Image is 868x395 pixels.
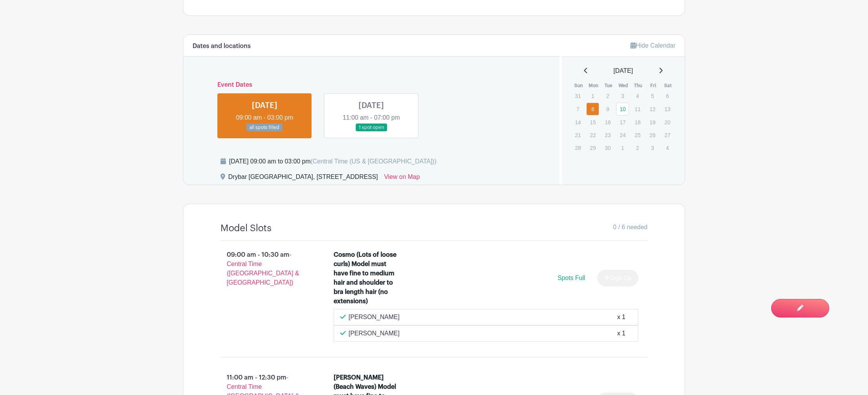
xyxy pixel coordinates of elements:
[631,116,644,128] p: 18
[601,103,614,115] p: 9
[349,329,400,338] p: [PERSON_NAME]
[630,42,675,49] a: Hide Calendar
[601,142,614,154] p: 30
[601,90,614,102] p: 2
[616,129,629,141] p: 24
[227,251,299,286] span: - Central Time ([GEOGRAPHIC_DATA] & [GEOGRAPHIC_DATA])
[646,142,659,154] p: 3
[384,172,420,185] a: View on Map
[616,90,629,102] p: 3
[586,90,599,102] p: 1
[661,142,674,154] p: 4
[572,116,584,128] p: 14
[646,103,659,115] p: 12
[572,129,584,141] p: 21
[228,172,378,185] div: Drybar [GEOGRAPHIC_DATA], [STREET_ADDRESS]
[586,129,599,141] p: 22
[646,129,659,141] p: 26
[631,103,644,115] p: 11
[586,142,599,154] p: 29
[617,313,625,322] div: x 1
[631,142,644,154] p: 2
[572,103,584,115] p: 7
[601,129,614,141] p: 23
[586,103,599,115] a: 8
[349,313,400,322] p: [PERSON_NAME]
[616,82,631,89] th: Wed
[616,142,629,154] p: 1
[558,275,585,281] span: Spots Full
[646,90,659,102] p: 5
[631,90,644,102] p: 4
[646,116,659,128] p: 19
[310,158,436,165] span: (Central Time (US & [GEOGRAPHIC_DATA]))
[586,82,601,89] th: Mon
[631,82,646,89] th: Thu
[661,90,674,102] p: 6
[601,116,614,128] p: 16
[613,223,648,232] span: 0 / 6 needed
[572,142,584,154] p: 28
[661,103,674,115] p: 13
[617,329,625,338] div: x 1
[616,103,629,115] a: 10
[616,116,629,128] p: 17
[661,82,676,89] th: Sat
[661,116,674,128] p: 20
[613,66,633,76] span: [DATE]
[334,250,401,306] div: Cosmo (Lots of loose curls) Model must have fine to medium hair and shoulder to bra length hair (...
[631,129,644,141] p: 25
[646,82,661,89] th: Fri
[229,157,436,166] div: [DATE] 09:00 am to 03:00 pm
[211,81,532,89] h6: Event Dates
[220,223,272,234] h4: Model Slots
[572,90,584,102] p: 31
[208,247,321,290] p: 09:00 am - 10:30 am
[586,116,599,128] p: 15
[193,43,251,50] h6: Dates and locations
[601,82,616,89] th: Tue
[571,82,586,89] th: Sun
[661,129,674,141] p: 27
